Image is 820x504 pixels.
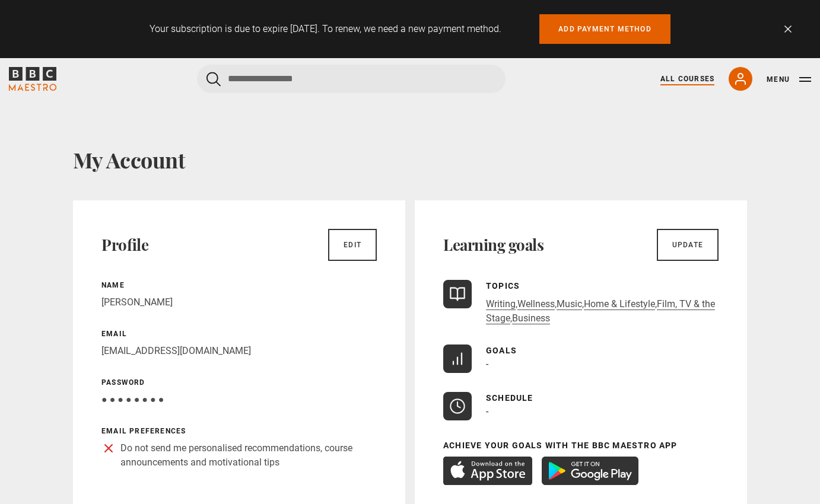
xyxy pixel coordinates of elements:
h1: My Account [73,147,747,172]
p: [EMAIL_ADDRESS][DOMAIN_NAME] [101,344,377,358]
a: Home & Lifestyle [584,298,655,310]
h2: Profile [101,235,148,254]
span: - [486,406,488,417]
p: Topics [486,280,719,292]
a: Update [657,229,719,261]
span: ● ● ● ● ● ● ● ● [101,394,164,405]
a: All Courses [660,74,714,84]
a: Wellness [517,298,555,310]
a: Edit [328,229,377,261]
p: Email [101,328,377,339]
span: - [486,358,488,369]
a: Writing [486,298,516,310]
input: Search [197,65,506,93]
h2: Learning goals [443,235,544,254]
p: Achieve your goals with the BBC Maestro App [443,439,719,452]
p: Your subscription is due to expire [DATE]. To renew, we need a new payment method. [150,22,501,36]
a: Music [557,298,582,310]
p: Email preferences [101,426,377,436]
a: Add payment method [539,14,670,44]
p: [PERSON_NAME] [101,295,377,310]
button: Toggle navigation [767,74,811,85]
p: Schedule [486,392,533,404]
p: Goals [486,344,517,357]
p: Do not send me personalised recommendations, course announcements and motivational tips [120,441,377,470]
p: Password [101,377,377,388]
button: Submit the search query [206,72,221,87]
a: Business [512,312,550,324]
p: , , , , , [486,297,719,326]
p: Name [101,280,377,291]
svg: BBC Maestro [9,67,56,91]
